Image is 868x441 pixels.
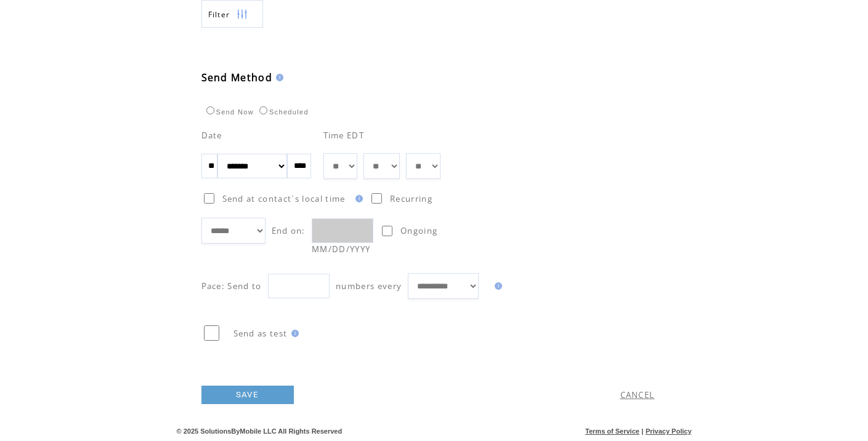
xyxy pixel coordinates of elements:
[272,74,283,81] img: help.gif
[288,330,299,337] img: help.gif
[201,130,222,141] span: Date
[336,280,402,292] span: numbers every
[312,244,370,255] span: MM/DD/YYYY
[641,427,643,435] span: |
[400,225,437,236] span: Ongoing
[256,108,309,116] label: Scheduled
[206,106,214,114] input: Send Now
[646,427,692,435] a: Privacy Policy
[201,280,262,292] span: Pace: Send to
[352,195,363,202] img: help.gif
[201,71,273,84] span: Send Method
[222,193,346,204] span: Send at contact`s local time
[272,225,306,236] span: End on:
[208,9,230,20] span: Show filters
[201,386,294,404] a: SAVE
[390,193,432,204] span: Recurring
[491,282,502,290] img: help.gif
[237,1,248,28] img: filters.png
[233,328,288,339] span: Send as test
[203,108,254,116] label: Send Now
[259,106,267,114] input: Scheduled
[585,427,639,435] a: Terms of Service
[177,427,343,435] span: © 2025 SolutionsByMobile LLC All Rights Reserved
[620,389,655,400] a: CANCEL
[323,130,365,141] span: Time EDT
